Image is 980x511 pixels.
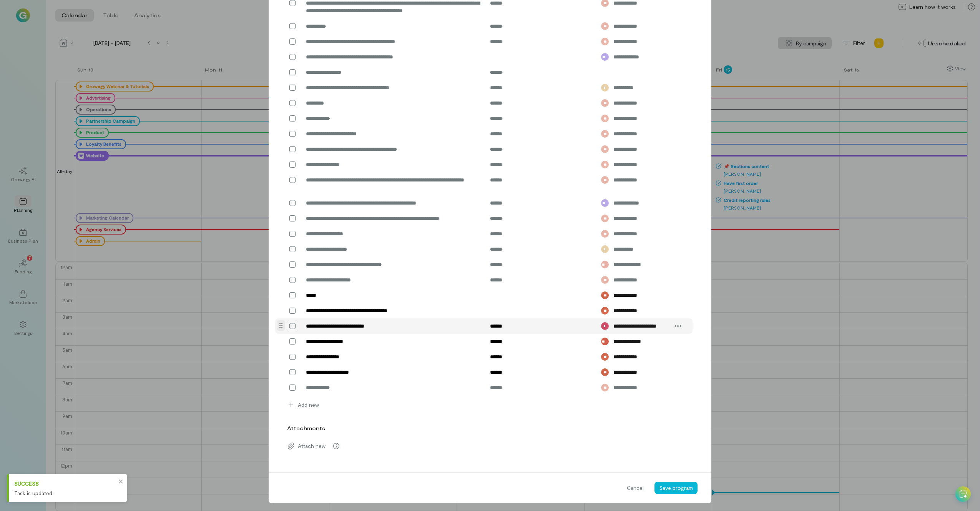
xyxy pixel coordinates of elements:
div: Attach new [282,438,698,454]
span: Add new [298,401,319,409]
span: Cancel [627,484,644,492]
div: Success [14,479,116,488]
span: Attach new [298,442,326,450]
button: Save program [654,482,698,494]
div: Task is updated. [14,489,116,497]
span: Save program [659,484,693,491]
button: close [118,477,124,485]
label: Attachments [287,424,325,432]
